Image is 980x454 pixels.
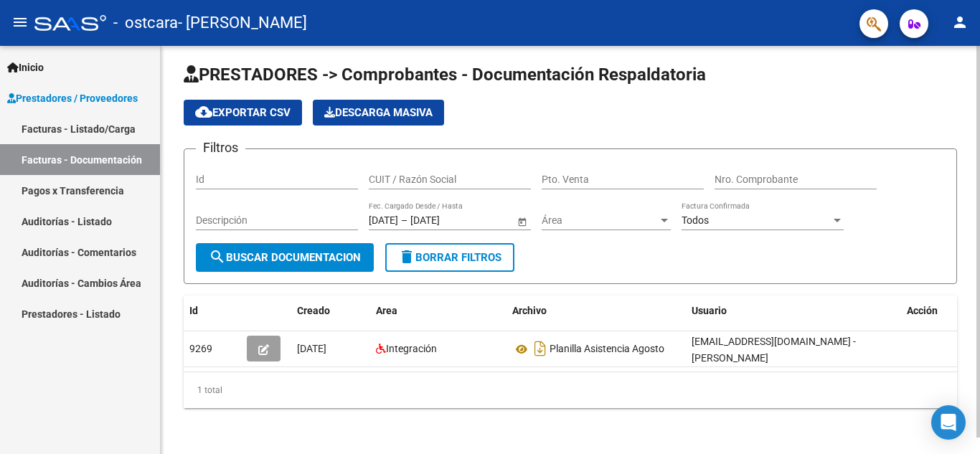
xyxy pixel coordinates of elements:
span: Prestadores / Proveedores [7,90,138,106]
span: - ostcara [113,7,178,39]
span: Creado [297,305,330,316]
button: Open calendar [514,214,529,229]
span: PRESTADORES -> Comprobantes - Documentación Respaldatoria [184,65,706,85]
mat-icon: search [209,248,226,265]
datatable-header-cell: Area [370,295,507,326]
datatable-header-cell: Creado [291,295,370,326]
span: 9269 [189,343,212,354]
datatable-header-cell: Id [184,295,241,326]
span: Area [376,305,397,316]
span: Área [542,214,658,227]
span: [DATE] [297,343,326,354]
input: Fecha inicio [369,214,398,227]
span: Archivo [512,305,547,316]
span: [EMAIL_ADDRESS][DOMAIN_NAME] - [PERSON_NAME] [692,336,856,364]
span: Integración [386,343,437,354]
span: Planilla Asistencia Agosto [550,344,664,355]
input: Fecha fin [410,214,481,227]
datatable-header-cell: Archivo [507,295,686,326]
i: Descargar documento [531,337,550,360]
mat-icon: cloud_download [195,103,212,120]
span: Acción [907,305,938,316]
button: Buscar Documentacion [196,243,374,272]
span: Descarga Masiva [324,106,433,119]
span: Todos [682,214,709,226]
button: Descarga Masiva [313,100,444,126]
h3: Filtros [196,138,245,158]
span: Buscar Documentacion [209,251,361,264]
span: Exportar CSV [195,106,291,119]
button: Borrar Filtros [385,243,514,272]
datatable-header-cell: Acción [901,295,973,326]
span: Id [189,305,198,316]
datatable-header-cell: Usuario [686,295,901,326]
mat-icon: menu [11,14,29,31]
span: - [PERSON_NAME] [178,7,307,39]
mat-icon: person [951,14,969,31]
span: Borrar Filtros [398,251,501,264]
app-download-masive: Descarga masiva de comprobantes (adjuntos) [313,100,444,126]
span: – [401,214,407,227]
div: Open Intercom Messenger [931,405,966,440]
div: 1 total [184,372,957,408]
mat-icon: delete [398,248,415,265]
span: Inicio [7,60,44,75]
span: Usuario [692,305,727,316]
button: Exportar CSV [184,100,302,126]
